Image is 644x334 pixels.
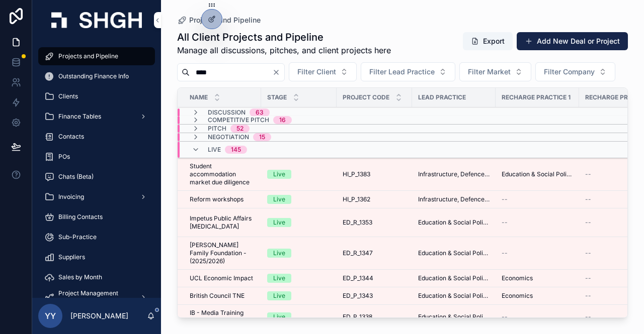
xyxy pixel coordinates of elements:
[585,170,591,178] span: --
[58,233,97,241] span: Sub-Practice
[502,249,508,257] span: --
[502,292,573,300] a: Economics
[256,108,264,117] div: 63
[58,113,101,121] span: Finance Tables
[267,291,331,300] a: Live
[418,249,490,257] a: Education & Social Policy
[517,32,628,50] button: Add New Deal or Project
[502,93,571,101] span: Recharge Practice 1
[369,67,435,77] span: Filter Lead Practice
[418,313,490,321] a: Education & Social Policy
[502,274,533,282] span: Economics
[267,218,331,227] a: Live
[58,213,103,221] span: Billing Contacts
[361,62,455,81] button: Select Button
[190,195,255,203] a: Reform workshops
[272,68,284,76] button: Clear
[343,195,370,203] span: HI_P_1362
[585,218,591,227] span: --
[177,30,391,44] h1: All Client Projects and Pipeline
[177,44,391,56] span: Manage all discussions, pitches, and client projects here
[58,72,129,80] span: Outstanding Finance Info
[343,218,406,227] a: ED_R_1353
[459,62,531,81] button: Select Button
[58,153,70,161] span: POs
[190,93,208,101] span: Name
[585,195,591,203] span: --
[177,15,261,25] a: Projects and Pipeline
[502,313,573,321] a: --
[273,249,285,258] div: Live
[502,249,573,257] a: --
[58,173,94,181] span: Chats (Beta)
[267,93,287,101] span: Stage
[418,274,490,282] a: Education & Social Policy
[273,195,285,204] div: Live
[502,195,508,203] span: --
[58,92,78,100] span: Clients
[58,253,85,261] span: Suppliers
[190,214,255,231] span: Impetus Public Affairs [MEDICAL_DATA]
[418,218,490,227] a: Education & Social Policy
[279,116,286,124] div: 16
[343,292,373,300] span: ED_P_1343
[343,313,406,321] a: ED_P_1338
[343,292,406,300] a: ED_P_1343
[418,170,490,178] a: Infrastructure, Defence, Industrial, Transport
[343,93,389,101] span: Project Code
[70,311,128,321] p: [PERSON_NAME]
[38,67,155,85] a: Outstanding Finance Info
[189,15,261,25] span: Projects and Pipeline
[208,108,246,117] span: Discussion
[208,116,269,124] span: Competitive Pitch
[190,292,255,300] a: British Council TNE
[418,195,490,203] span: Infrastructure, Defence, Industrial, Transport
[38,288,155,306] a: Project Management (beta)
[273,291,285,300] div: Live
[343,218,372,227] span: ED_R_1353
[273,312,285,321] div: Live
[38,47,155,65] a: Projects and Pipeline
[289,62,357,81] button: Select Button
[190,274,255,282] a: UCL Economic Impact
[51,12,142,28] img: App logo
[267,249,331,258] a: Live
[45,310,56,322] span: YY
[267,312,331,321] a: Live
[190,241,255,265] a: [PERSON_NAME] Family Foundation - (2025/2026)
[343,313,372,321] span: ED_P_1338
[58,52,118,60] span: Projects and Pipeline
[231,146,241,154] div: 145
[468,67,511,77] span: Filter Market
[32,40,161,298] div: scrollable content
[297,67,336,77] span: Filter Client
[58,193,84,201] span: Invoicing
[585,292,591,300] span: --
[208,125,226,133] span: Pitch
[343,170,406,178] a: HI_P_1383
[273,218,285,227] div: Live
[502,170,573,178] a: Education & Social Policy
[343,249,406,257] a: ED_R_1347
[502,218,508,227] span: --
[585,249,591,257] span: --
[190,162,255,186] a: Student accommodation market due diligence
[502,195,573,203] a: --
[418,292,490,300] a: Education & Social Policy
[502,218,573,227] a: --
[343,274,373,282] span: ED_P_1344
[585,274,591,282] span: --
[236,125,244,133] div: 52
[38,248,155,266] a: Suppliers
[343,274,406,282] a: ED_P_1344
[190,292,245,300] span: British Council TNE
[535,62,615,81] button: Select Button
[38,128,155,146] a: Contacts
